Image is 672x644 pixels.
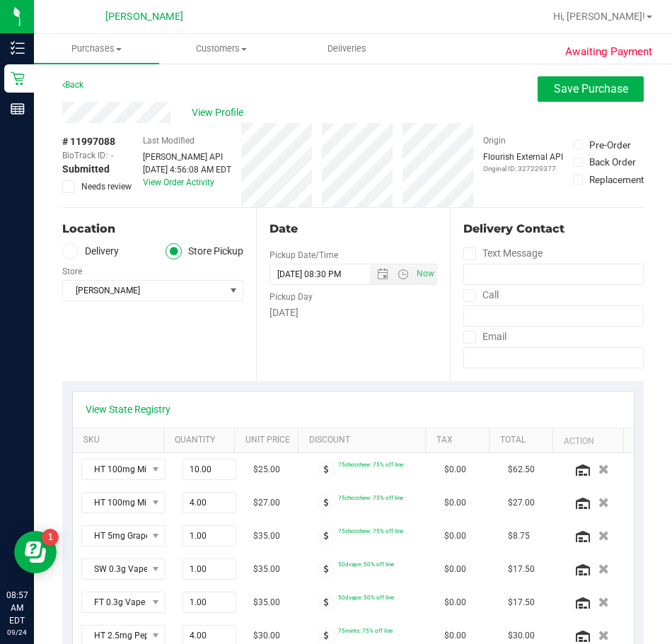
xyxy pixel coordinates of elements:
input: 10.00 [183,459,236,479]
div: Flourish External API [483,151,563,174]
span: - [111,149,113,162]
span: [PERSON_NAME] [63,281,225,300]
inline-svg: Retail [11,71,25,86]
a: Deliveries [284,34,410,64]
span: HT 100mg Milk Chocolate Bar (THC) [82,459,147,479]
label: Origin [483,134,506,147]
span: $62.50 [508,463,535,476]
div: Pre-Order [589,138,631,152]
input: Format: (999) 999-9999 [463,305,644,327]
button: Save Purchase [538,76,644,102]
span: # 11997088 [62,134,115,149]
span: $30.00 [253,629,280,643]
input: 4.00 [183,493,236,513]
a: Tax [436,435,483,446]
span: $8.75 [508,529,530,543]
span: NO DATA FOUND [81,459,166,480]
label: Email [463,327,506,347]
div: Back Order [589,155,636,169]
span: $35.00 [253,529,280,543]
span: $0.00 [444,496,466,510]
span: SW 0.3g Vape Pen Distillate Relief (1:9 CBD:THC) [82,559,147,579]
span: $0.00 [444,463,466,476]
div: Replacement [589,172,644,187]
div: Date [270,221,437,238]
span: FT 0.3g Vape Pen Distillate Autumn Equinox (Hybrid) [82,592,147,612]
label: Store Pickup [166,243,243,259]
div: Location [62,221,243,238]
span: [PERSON_NAME] [105,11,183,23]
span: Open the time view [391,269,415,280]
span: NO DATA FOUND [81,558,166,580]
span: Save Purchase [554,82,628,95]
span: Customers [160,42,284,55]
span: $0.00 [444,529,466,543]
a: Discount [309,435,419,446]
a: Customers [159,34,284,64]
label: Pickup Day [270,291,313,303]
span: $35.00 [253,563,280,576]
label: Store [62,265,82,278]
span: BioTrack ID: [62,149,108,162]
input: 1.00 [183,526,236,546]
span: Deliveries [308,42,386,55]
inline-svg: Reports [11,102,25,116]
span: HT 5mg Grape Chews (Indica) 20ct [82,526,147,546]
span: HT 100mg Milk Chocolate Caramel Bar (THC) [82,493,147,513]
span: Purchases [34,42,159,55]
span: $0.00 [444,563,466,576]
label: Call [463,285,499,305]
label: Pickup Date/Time [270,249,338,262]
input: Format: (999) 999-9999 [463,264,644,285]
span: select [225,281,243,300]
span: View Profile [192,105,248,120]
iframe: Resource center [14,531,57,573]
iframe: Resource center unread badge [42,529,59,546]
a: Purchases [34,34,159,64]
span: 75chocchew: 75% off line [338,527,403,534]
span: NO DATA FOUND [81,592,166,613]
span: NO DATA FOUND [81,492,166,513]
inline-svg: Inventory [11,41,25,55]
label: Last Modified [143,134,195,147]
span: 75mints: 75% off line [338,627,393,634]
span: Submitted [62,162,110,177]
input: 1.00 [183,592,236,612]
a: Total [500,435,547,446]
div: Delivery Contact [463,221,644,238]
a: Quantity [175,435,228,446]
a: SKU [83,435,158,446]
label: Delivery [62,243,119,259]
p: 08:57 AM EDT [6,589,28,627]
a: View Order Activity [143,177,214,187]
p: Original ID: 327229377 [483,163,563,174]
div: [DATE] 4:56:08 AM EDT [143,163,231,176]
span: $25.00 [253,463,280,476]
p: 09/24 [6,627,28,638]
label: Text Message [463,243,543,264]
a: Unit Price [245,435,292,446]
span: 75chocchew: 75% off line [338,461,403,468]
div: [PERSON_NAME] API [143,151,231,163]
span: Set Current date [414,264,438,284]
a: View State Registry [86,402,170,416]
span: $27.00 [508,496,535,510]
div: [DATE] [270,305,437,320]
span: Needs review [81,180,132,193]
span: 75chocchew: 75% off line [338,494,403,501]
span: Open the date view [371,269,395,280]
input: 1.00 [183,559,236,579]
span: NO DATA FOUND [81,525,166,546]
span: $27.00 [253,496,280,510]
span: $17.50 [508,563,535,576]
a: Back [62,80,83,90]
span: Awaiting Payment [565,44,652,60]
th: Action [552,428,623,454]
span: 50dvape: 50% off line [338,561,394,568]
span: $35.00 [253,596,280,609]
span: 50dvape: 50% off line [338,594,394,601]
span: $30.00 [508,629,535,643]
span: $0.00 [444,596,466,609]
span: Hi, [PERSON_NAME]! [553,11,645,22]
